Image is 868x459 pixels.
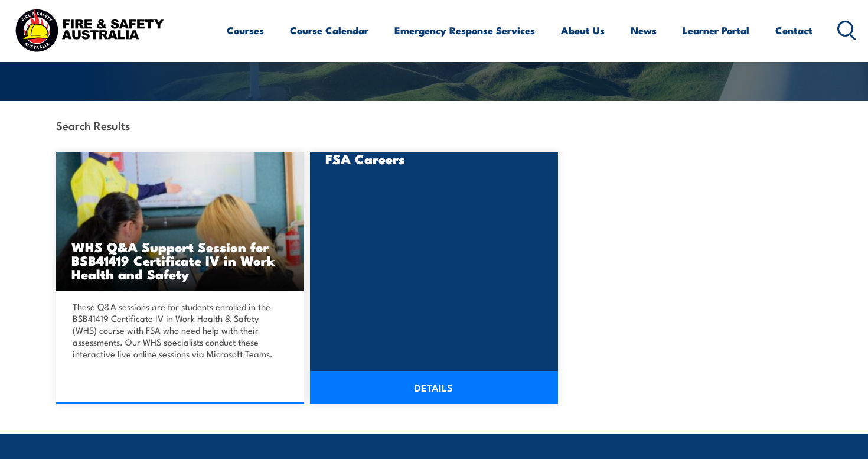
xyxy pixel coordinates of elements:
[310,371,558,404] a: DETAILS
[290,15,368,46] a: Course Calendar
[631,15,657,46] a: News
[394,15,535,46] a: Emergency Response Services
[683,15,749,46] a: Learner Portal
[561,15,605,46] a: About Us
[325,152,543,165] h3: FSA Careers
[56,117,130,133] strong: Search Results
[775,15,812,46] a: Contact
[227,15,264,46] a: Courses
[56,152,304,291] img: BSB41419 – Certificate IV in Work Health and Safety
[73,301,284,360] p: These Q&A sessions are for students enrolled in the BSB41419 Certificate IV in Work Health & Safe...
[71,240,289,281] h3: WHS Q&A Support Session for BSB41419 Certificate IV in Work Health and Safety
[56,152,304,291] a: WHS Q&A Support Session for BSB41419 Certificate IV in Work Health and Safety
